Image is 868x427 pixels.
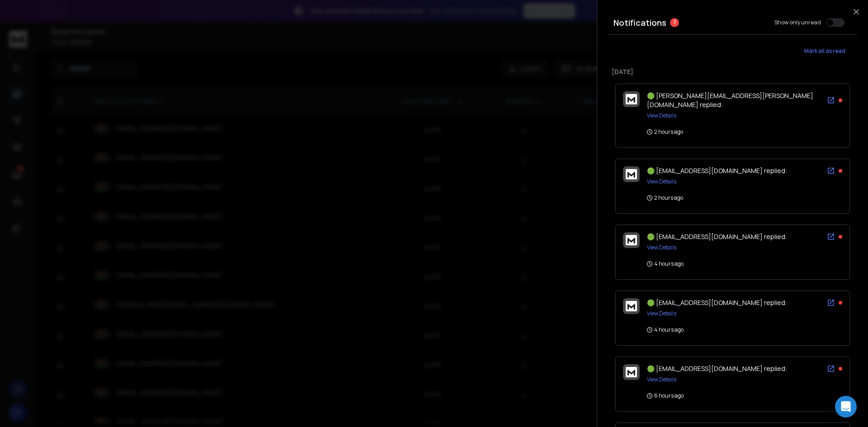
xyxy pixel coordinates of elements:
[647,364,787,373] span: 🟢 [EMAIL_ADDRESS][DOMAIN_NAME] replied:
[626,169,637,179] img: logo
[647,91,813,109] span: 🟢 [PERSON_NAME][EMAIL_ADDRESS][PERSON_NAME][DOMAIN_NAME] replied:
[670,18,679,27] span: 7
[774,19,821,26] label: Show only unread
[804,47,845,55] span: Mark all as read
[647,178,676,185] button: View Details
[647,260,684,267] p: 4 hours ago
[612,67,854,76] p: [DATE]
[647,298,787,307] span: 🟢 [EMAIL_ADDRESS][DOMAIN_NAME] replied:
[647,310,676,317] button: View Details
[835,396,857,418] div: Open Intercom Messenger
[647,392,684,399] p: 6 hours ago
[792,42,857,60] button: Mark all as read
[647,232,787,241] span: 🟢 [EMAIL_ADDRESS][DOMAIN_NAME] replied:
[647,128,683,136] p: 2 hours ago
[626,367,637,377] img: logo
[626,235,637,245] img: logo
[626,94,637,104] img: logo
[626,301,637,311] img: logo
[647,194,683,202] p: 2 hours ago
[647,244,676,251] button: View Details
[647,376,676,383] button: View Details
[647,112,676,119] button: View Details
[613,16,666,29] h3: Notifications
[647,166,787,175] span: 🟢 [EMAIL_ADDRESS][DOMAIN_NAME] replied:
[647,326,684,333] p: 4 hours ago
